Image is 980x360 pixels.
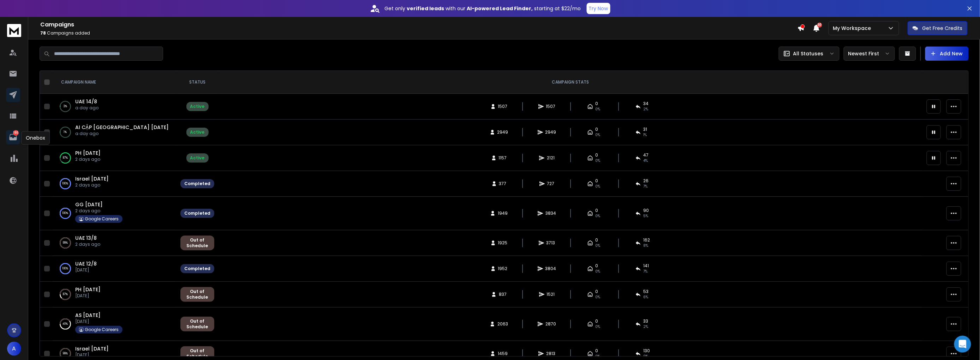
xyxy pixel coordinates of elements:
[595,152,598,158] span: 0
[643,178,649,184] span: 26
[954,336,971,353] div: Open Intercom Messenger
[595,354,600,359] span: 0%
[53,94,176,120] td: 2%UAE 14/8a day ago
[547,292,555,297] span: 1521
[75,293,101,299] p: [DATE]
[595,294,600,300] span: 0%
[499,155,507,161] span: 1157
[385,5,581,12] p: Get only with our starting at $22/mo
[589,5,608,12] p: Try Now
[595,127,598,132] span: 0
[498,240,508,246] span: 1925
[407,5,444,12] strong: verified leads
[75,234,97,242] a: UAE 13/8
[546,104,556,109] span: 1507
[75,267,97,273] p: [DATE]
[190,155,205,161] div: Active
[75,182,109,188] p: 2 days ago
[546,240,555,246] span: 3713
[547,155,555,161] span: 2121
[498,210,508,216] span: 1949
[53,145,176,171] td: 87%PH [DATE]2 days ago
[643,354,648,359] span: 9 %
[643,184,647,189] span: 7 %
[190,104,205,109] div: Active
[75,150,101,157] a: PH [DATE]
[817,23,822,28] span: 50
[63,239,68,246] p: 99 %
[40,20,797,29] h1: Campaigns
[75,201,103,208] a: GG [DATE]
[595,263,598,269] span: 0
[908,21,968,35] button: Get Free Credits
[643,101,649,106] span: 34
[63,154,68,161] p: 87 %
[6,130,20,144] a: 166
[595,213,600,219] span: 0%
[595,243,600,249] span: 0%
[63,321,68,328] p: 40 %
[643,152,649,158] span: 47
[85,216,119,222] p: Google Careers
[545,321,556,327] span: 2870
[643,348,650,354] span: 130
[53,307,176,341] td: 40%AS [DATE][DATE]Google Careers
[75,352,109,358] p: [DATE]
[184,181,210,187] div: Completed
[643,324,648,330] span: 2 %
[184,266,210,271] div: Completed
[75,312,101,319] a: AS [DATE]
[40,30,797,36] p: Campaigns added
[75,175,109,182] a: Israel [DATE]
[595,318,598,324] span: 0
[547,181,555,187] span: 727
[21,131,50,145] div: Onebox
[53,71,176,94] th: CAMPAIGN NAME
[75,260,97,267] a: UAE 12/8
[75,286,101,293] a: PH [DATE]
[498,104,508,109] span: 1507
[62,210,68,217] p: 100 %
[595,106,600,112] span: 0%
[62,265,68,272] p: 100 %
[53,256,176,282] td: 100%UAE 12/8[DATE]
[643,318,648,324] span: 33
[595,158,600,164] span: 0%
[75,98,97,105] span: UAE 14/8
[63,350,68,357] p: 99 %
[499,292,507,297] span: 837
[75,345,109,352] a: Israel [DATE]
[595,132,600,138] span: 0%
[75,208,122,214] p: 2 days ago
[595,101,598,106] span: 0
[643,243,648,249] span: 8 %
[13,130,19,136] p: 166
[643,158,648,164] span: 4 %
[7,342,21,356] button: A
[75,124,169,131] a: AI CẬP [GEOGRAPHIC_DATA] [DATE]
[75,105,98,111] p: a day ago
[643,127,647,132] span: 31
[85,327,119,332] p: Google Careers
[545,129,556,135] span: 2949
[53,120,176,145] td: 1%AI CẬP [GEOGRAPHIC_DATA] [DATE]a day ago
[40,30,46,36] span: 78
[643,237,650,243] span: 162
[793,50,824,57] p: All Statuses
[643,208,649,213] span: 90
[545,210,556,216] span: 3834
[53,197,176,230] td: 100%GG [DATE]2 days agoGoogle Careers
[595,289,598,294] span: 0
[925,47,969,61] button: Add New
[643,289,649,294] span: 53
[545,266,556,271] span: 3804
[498,351,508,356] span: 1459
[62,180,68,187] p: 100 %
[595,237,598,243] span: 0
